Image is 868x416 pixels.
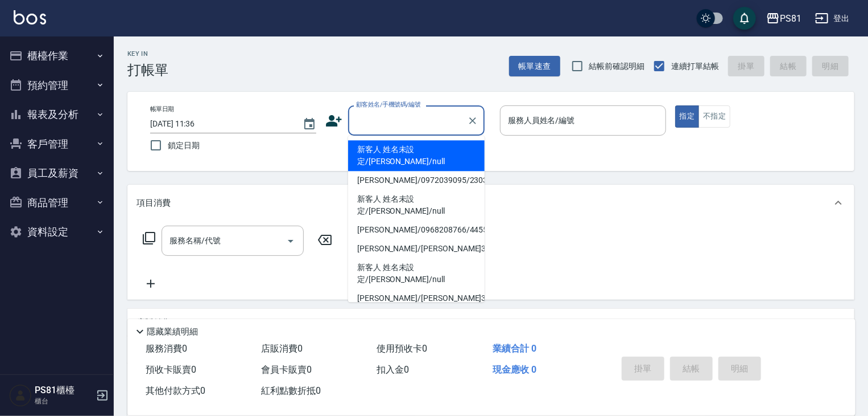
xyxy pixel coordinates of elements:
[493,364,536,375] span: 現金應收 0
[9,384,32,407] img: Person
[147,326,198,338] p: 隱藏業績明細
[348,289,485,308] li: [PERSON_NAME]/[PERSON_NAME]3291/3291
[356,100,421,109] label: 顧客姓名/手機號碼/編號
[589,60,645,72] span: 結帳前確認明細
[261,343,303,354] span: 店販消費 0
[146,343,187,354] span: 服務消費 0
[137,197,171,209] p: 項目消費
[282,232,300,250] button: Open
[146,385,205,396] span: 其他付款方式 0
[150,115,291,133] input: YYYY/MM/DD hh:mm
[14,10,46,25] img: Logo
[348,239,485,258] li: [PERSON_NAME]/[PERSON_NAME]3647/3647
[137,317,171,329] p: 店販銷售
[261,364,312,375] span: 會員卡販賣 0
[296,111,323,138] button: Choose date, selected date is 2025-08-20
[348,221,485,239] li: [PERSON_NAME]/0968208766/4455
[5,129,109,159] button: 客戶管理
[733,7,756,30] button: save
[509,56,560,77] button: 帳單速查
[127,62,168,78] h3: 打帳單
[150,105,174,113] label: 帳單日期
[35,396,93,406] p: 櫃台
[5,41,109,71] button: 櫃檯作業
[35,385,93,396] h5: PS81櫃檯
[5,100,109,129] button: 報表及分析
[348,190,485,221] li: 新客人 姓名未設定/[PERSON_NAME]/null
[780,11,801,26] div: PS81
[377,343,428,354] span: 使用預收卡 0
[5,158,109,188] button: 員工及薪資
[762,7,806,30] button: PS81
[671,60,719,72] span: 連續打單結帳
[811,8,854,29] button: 登出
[675,105,700,128] button: 指定
[5,188,109,218] button: 商品管理
[168,140,200,152] span: 鎖定日期
[127,185,854,221] div: 項目消費
[493,343,536,354] span: 業績合計 0
[127,309,854,336] div: 店販銷售
[465,113,481,129] button: Clear
[261,385,321,396] span: 紅利點數折抵 0
[348,258,485,289] li: 新客人 姓名未設定/[PERSON_NAME]/null
[348,171,485,190] li: [PERSON_NAME]/0972039095/2303
[5,217,109,247] button: 資料設定
[5,71,109,100] button: 預約管理
[698,105,730,128] button: 不指定
[377,364,410,375] span: 扣入金 0
[146,364,196,375] span: 預收卡販賣 0
[127,50,168,58] h2: Key In
[348,140,485,171] li: 新客人 姓名未設定/[PERSON_NAME]/null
